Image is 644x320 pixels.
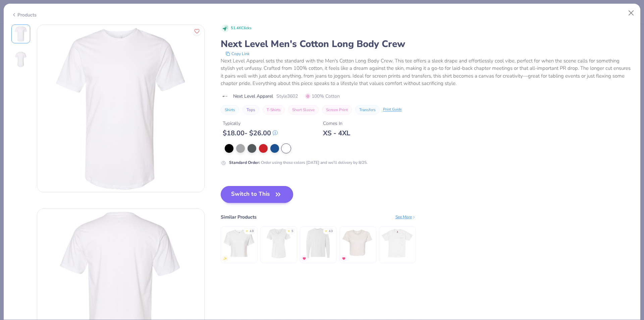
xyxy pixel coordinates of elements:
[291,229,293,234] div: 5
[322,105,352,115] button: Screen Print
[288,105,319,115] button: Short Sleeve
[229,159,368,166] div: Order using these colors [DATE] and we’ll delivery by 8/25.
[625,7,638,19] button: Close
[263,227,294,259] img: Bella + Canvas Ladies' Relaxed Jersey V-Neck T-Shirt
[323,129,350,137] div: XS - 4XL
[221,186,293,203] button: Switch to This
[221,94,230,99] img: brand logo
[193,27,201,36] button: Like
[229,160,260,165] strong: Standard Order :
[302,257,306,261] img: MostFav.gif
[342,257,346,261] img: MostFav.gif
[11,11,37,18] div: Products
[221,105,239,115] button: Shirts
[302,227,334,259] img: Comfort Colors Adult Heavyweight RS Long-Sleeve T-Shirt
[323,120,350,127] div: Comes In
[263,105,285,115] button: T-Shirts
[305,93,340,100] span: 100% Cotton
[231,26,251,31] span: 51.4K Clicks
[221,57,633,87] div: Next Level Apparel sets the standard with the Men's Cotton Long Body Crew. This tee offers a slee...
[246,229,248,232] div: ★
[287,229,290,232] div: ★
[355,105,380,115] button: Transfers
[223,227,255,259] img: Next Level Apparel Ladies' Ideal Crop T-Shirt
[233,93,273,100] span: Next Level Apparel
[383,107,402,112] div: Print Guide
[223,120,278,127] div: Typically
[250,229,254,234] div: 4.8
[221,38,633,50] div: Next Level Men's Cotton Long Body Crew
[329,229,333,234] div: 4.9
[395,214,416,220] div: See More
[325,229,327,232] div: ★
[13,51,29,67] img: Back
[37,25,204,192] img: Front
[381,227,413,259] img: Hanes Men's Authentic-T Pocket T-Shirt
[276,93,298,100] span: Style 3602
[221,214,257,221] div: Similar Products
[223,50,252,57] button: copy to clipboard
[223,257,227,261] img: newest.gif
[223,129,278,137] div: $ 18.00 - $ 26.00
[13,26,29,42] img: Front
[243,105,259,115] button: Tops
[342,227,374,259] img: Bella + Canvas Women’s Flowy Cropped Tee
